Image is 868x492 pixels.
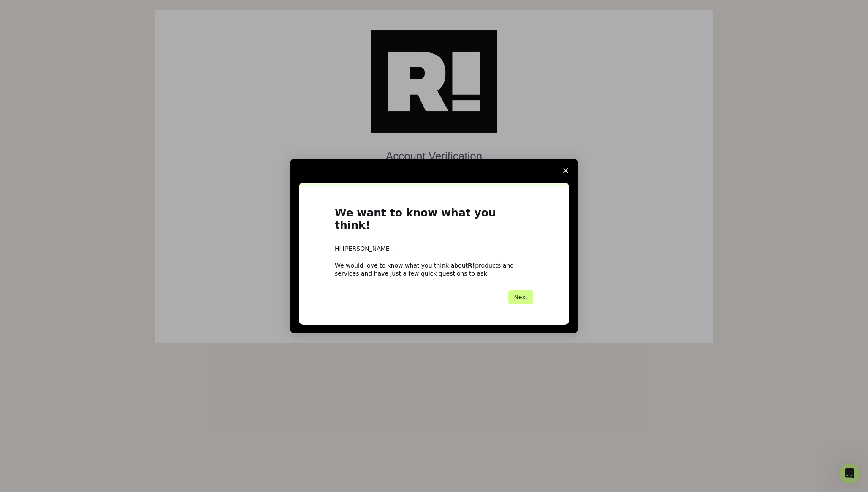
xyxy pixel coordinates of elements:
div: We would love to know what you think about products and services and have just a few quick questi... [335,262,533,277]
div: Hi [PERSON_NAME], [335,245,533,253]
span: Close survey [554,159,578,183]
button: Next [508,290,533,304]
b: R! [468,262,475,269]
h1: We want to know what you think! [335,207,533,236]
